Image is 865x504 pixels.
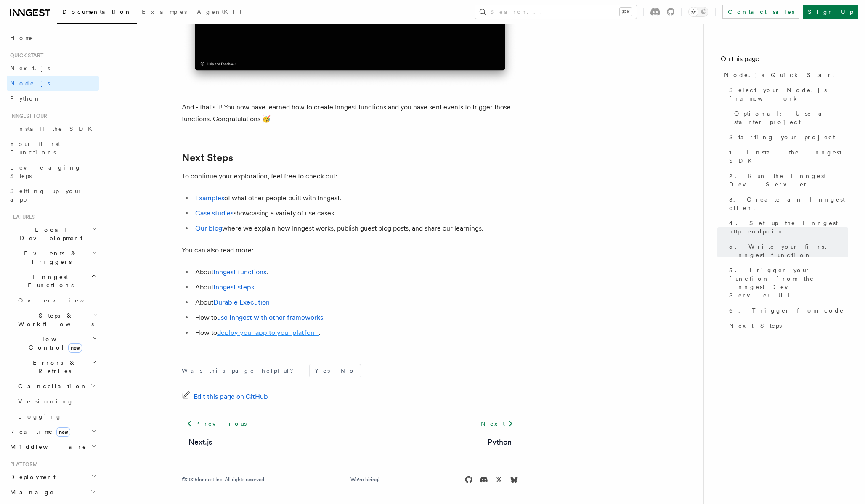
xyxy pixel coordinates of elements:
span: Optional: Use a starter project [734,109,848,126]
a: 6. Trigger from code [726,303,848,318]
a: Next Steps [726,318,848,333]
li: How to . [193,312,518,324]
span: Starting your project [729,133,835,141]
li: of what other people built with Inngest. [193,192,518,204]
span: 3. Create an Inngest client [729,195,848,212]
span: new [68,343,82,353]
a: 3. Create an Inngest client [726,192,848,215]
button: Yes [310,364,335,377]
span: 5. Write your first Inngest function [729,242,848,259]
a: 2. Run the Inngest Dev Server [726,168,848,192]
span: Deployment [7,473,56,481]
a: Case studies [195,209,233,217]
span: Logging [18,413,62,420]
span: Inngest tour [7,113,47,119]
span: Node.js Quick Start [724,71,834,79]
a: Leveraging Steps [7,160,99,183]
h4: On this page [721,54,848,67]
a: Starting your project [726,130,848,145]
span: Leveraging Steps [10,164,81,179]
button: Steps & Workflows [15,308,99,332]
a: Python [488,436,512,448]
button: Cancellation [15,379,99,394]
span: 1. Install the Inngest SDK [729,148,848,165]
li: How to . [193,327,518,339]
a: 5. Write your first Inngest function [726,239,848,263]
p: To continue your exploration, feel free to check out: [182,170,518,182]
a: Versioning [15,394,99,409]
span: Node.js [10,80,50,87]
span: Setting up your app [10,188,82,203]
span: 5. Trigger your function from the Inngest Dev Server UI [729,266,848,300]
p: Was this page helpful? [182,366,299,375]
a: Python [7,91,99,106]
span: Cancellation [15,382,88,390]
a: Next.js [7,61,99,76]
span: 6. Trigger from code [729,306,844,315]
span: Errors & Retries [15,358,91,375]
span: Python [10,95,41,102]
span: Documentation [62,8,132,15]
a: Select your Node.js framework [726,82,848,106]
button: Middleware [7,439,99,454]
a: Your first Functions [7,136,99,160]
span: Flow Control [15,335,93,352]
span: Install the SDK [10,125,97,132]
span: Platform [7,461,38,468]
span: Steps & Workflows [15,311,94,328]
a: Next Steps [182,152,233,164]
button: Inngest Functions [7,269,99,293]
span: Your first Functions [10,141,60,156]
button: Flow Controlnew [15,332,99,355]
a: Durable Execution [213,298,270,306]
span: Events & Triggers [7,249,92,266]
a: Next.js [188,436,212,448]
span: Features [7,214,35,220]
button: No [335,364,361,377]
li: About [193,297,518,308]
a: Home [7,30,99,45]
span: Overview [18,297,105,304]
a: Sign Up [803,5,858,19]
a: Inngest steps [213,283,254,291]
span: Home [10,34,34,42]
a: 1. Install the Inngest SDK [726,145,848,168]
kbd: ⌘K [620,8,632,16]
a: Our blog [195,224,222,232]
p: And - that's it! You now have learned how to create Inngest functions and you have sent events to... [182,101,518,125]
a: Optional: Use a starter project [731,106,848,130]
a: Next [476,416,518,431]
button: Local Development [7,222,99,246]
span: Middleware [7,443,87,451]
span: Next.js [10,65,50,72]
button: Manage [7,485,99,500]
span: Inngest Functions [7,273,91,289]
p: You can also read more: [182,244,518,256]
span: Local Development [7,225,92,242]
button: Toggle dark mode [688,7,708,17]
a: Setting up your app [7,183,99,207]
a: Examples [137,3,192,23]
span: Examples [142,8,187,15]
div: Inngest Functions [7,293,99,424]
span: Quick start [7,52,43,59]
button: Search...⌘K [475,5,637,19]
li: where we explain how Inngest works, publish guest blog posts, and share our learnings. [193,223,518,234]
a: use Inngest with other frameworks [217,313,323,321]
span: Select your Node.js framework [729,86,848,103]
a: 5. Trigger your function from the Inngest Dev Server UI [726,263,848,303]
div: © 2025 Inngest Inc. All rights reserved. [182,476,265,483]
button: Events & Triggers [7,246,99,269]
a: Examples [195,194,224,202]
a: deploy your app to your platform [217,329,319,337]
a: Documentation [57,3,137,24]
span: Edit this page on GitHub [194,391,268,403]
a: Edit this page on GitHub [182,391,268,403]
span: Next Steps [729,321,782,330]
span: AgentKit [197,8,241,15]
span: Manage [7,488,54,496]
a: Node.js Quick Start [721,67,848,82]
button: Deployment [7,470,99,485]
a: Overview [15,293,99,308]
button: Realtimenew [7,424,99,439]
